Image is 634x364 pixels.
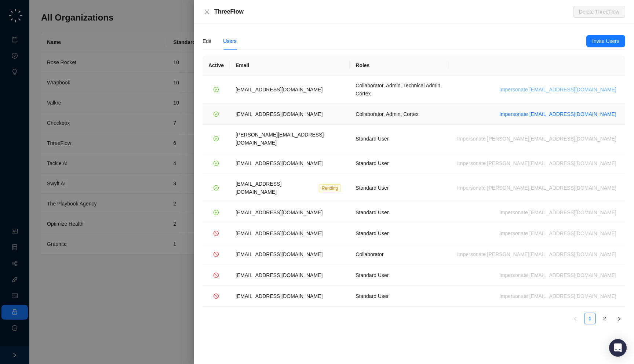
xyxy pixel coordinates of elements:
[584,313,596,324] li: 1
[214,161,219,166] span: check-circle
[236,230,323,236] span: [EMAIL_ADDRESS][DOMAIN_NAME]
[350,104,448,125] td: Collaborator, Admin, Cortex
[236,132,324,146] span: [PERSON_NAME][EMAIL_ADDRESS][DOMAIN_NAME]
[599,313,611,324] li: 2
[454,134,619,143] button: Impersonate [PERSON_NAME][EMAIL_ADDRESS][DOMAIN_NAME]
[236,272,323,278] span: [EMAIL_ADDRESS][DOMAIN_NAME]
[236,210,323,215] span: [EMAIL_ADDRESS][DOMAIN_NAME]
[203,7,211,16] button: Close
[496,271,619,280] button: Impersonate [EMAIL_ADDRESS][DOMAIN_NAME]
[496,110,619,119] button: Impersonate [EMAIL_ADDRESS][DOMAIN_NAME]
[203,55,230,76] th: Active
[214,252,219,257] span: stop
[319,184,341,192] span: Pending
[236,87,323,92] span: [EMAIL_ADDRESS][DOMAIN_NAME]
[350,125,448,153] td: Standard User
[203,37,211,45] div: Edit
[214,273,219,278] span: stop
[569,313,581,324] li: Previous Page
[573,317,577,321] span: left
[569,313,581,324] button: left
[236,251,323,257] span: [EMAIL_ADDRESS][DOMAIN_NAME]
[214,87,219,92] span: check-circle
[454,250,619,259] button: Impersonate [PERSON_NAME][EMAIL_ADDRESS][DOMAIN_NAME]
[350,76,448,104] td: Collaborator, Admin, Technical Admin, Cortex
[599,313,610,324] a: 2
[350,286,448,307] td: Standard User
[214,136,219,141] span: check-circle
[592,37,619,45] span: Invite Users
[350,265,448,286] td: Standard User
[236,181,281,195] span: [EMAIL_ADDRESS][DOMAIN_NAME]
[350,55,448,76] th: Roles
[609,339,627,357] div: Open Intercom Messenger
[454,159,619,168] button: Impersonate [PERSON_NAME][EMAIL_ADDRESS][DOMAIN_NAME]
[214,7,573,16] div: ThreeFlow
[214,185,219,190] span: check-circle
[499,85,616,94] span: Impersonate [EMAIL_ADDRESS][DOMAIN_NAME]
[586,35,625,47] button: Invite Users
[350,223,448,244] td: Standard User
[236,160,323,166] span: [EMAIL_ADDRESS][DOMAIN_NAME]
[223,37,237,45] div: Users
[236,293,323,299] span: [EMAIL_ADDRESS][DOMAIN_NAME]
[214,294,219,299] span: stop
[613,313,625,324] li: Next Page
[454,183,619,192] button: Impersonate [PERSON_NAME][EMAIL_ADDRESS][DOMAIN_NAME]
[236,111,323,117] span: [EMAIL_ADDRESS][DOMAIN_NAME]
[214,210,219,215] span: check-circle
[350,244,448,265] td: Collaborator
[214,112,219,117] span: check-circle
[499,110,616,118] span: Impersonate [EMAIL_ADDRESS][DOMAIN_NAME]
[350,174,448,202] td: Standard User
[496,292,619,301] button: Impersonate [EMAIL_ADDRESS][DOMAIN_NAME]
[350,202,448,223] td: Standard User
[230,55,350,76] th: Email
[496,229,619,238] button: Impersonate [EMAIL_ADDRESS][DOMAIN_NAME]
[350,153,448,174] td: Standard User
[613,313,625,324] button: right
[584,313,595,324] a: 1
[204,9,210,15] span: close
[617,317,622,321] span: right
[573,6,625,18] button: Delete ThreeFlow
[214,231,219,236] span: stop
[496,85,619,94] button: Impersonate [EMAIL_ADDRESS][DOMAIN_NAME]
[496,208,619,217] button: Impersonate [EMAIL_ADDRESS][DOMAIN_NAME]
